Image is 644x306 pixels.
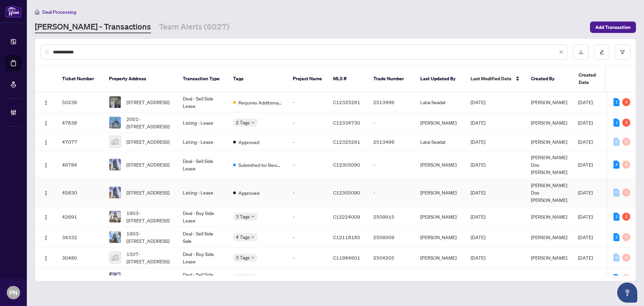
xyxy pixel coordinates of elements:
[578,214,593,220] span: [DATE]
[471,214,485,220] span: [DATE]
[126,161,169,168] span: [STREET_ADDRESS]
[578,189,593,195] span: [DATE]
[559,50,563,54] span: close
[43,163,49,168] img: Logo
[238,189,259,196] span: Approved
[177,113,228,133] td: Listing - Lease
[57,133,104,151] td: 47077
[613,254,620,262] div: 0
[236,274,250,282] span: 4 Tags
[126,209,172,224] span: 1903-[STREET_ADDRESS]
[41,136,51,147] button: Logo
[531,234,567,240] span: [PERSON_NAME]
[57,92,104,113] td: 50239
[599,50,604,54] span: edit
[177,227,228,248] td: Deal - Sell Side Sale
[41,117,51,128] button: Logo
[368,66,415,92] th: Trade Number
[236,213,250,220] span: 3 Tags
[177,151,228,179] td: Deal - Sell Side Lease
[41,273,51,283] button: Logo
[415,248,465,268] td: [PERSON_NAME]
[177,207,228,227] td: Deal - Buy Side Lease
[41,97,51,107] button: Logo
[126,250,172,265] span: 1507-[STREET_ADDRESS]
[573,44,589,60] button: download
[236,119,250,126] span: 2 Tags
[287,133,328,151] td: -
[415,227,465,248] td: [PERSON_NAME]
[615,44,630,60] button: filter
[622,161,630,169] div: 0
[287,66,328,92] th: Project Name
[287,248,328,268] td: -
[594,44,609,60] button: edit
[531,182,567,203] span: [PERSON_NAME] Dos [PERSON_NAME]
[578,120,593,126] span: [DATE]
[368,92,415,113] td: 2513496
[333,214,360,220] span: C12224009
[595,22,631,33] span: Add Transaction
[57,151,104,179] td: 46784
[57,227,104,248] td: 34332
[368,268,415,289] td: 2503161
[622,188,630,196] div: 0
[43,140,49,145] img: Logo
[43,190,49,196] img: Logo
[415,113,465,133] td: [PERSON_NAME]
[109,252,121,263] img: thumbnail-img
[251,235,255,239] span: down
[57,268,104,289] td: 28113
[415,207,465,227] td: [PERSON_NAME]
[578,99,593,105] span: [DATE]
[622,254,630,262] div: 0
[531,120,567,126] span: [PERSON_NAME]
[41,211,51,222] button: Logo
[368,179,415,207] td: -
[43,121,49,126] img: Logo
[333,99,360,105] span: C12325291
[35,21,151,33] a: [PERSON_NAME] - Transactions
[415,133,465,151] td: Latai Seadat
[57,248,104,268] td: 30480
[236,254,250,261] span: 3 Tags
[251,256,255,259] span: down
[236,233,250,241] span: 4 Tags
[368,207,415,227] td: 2509915
[617,282,637,303] button: Open asap
[126,230,172,245] span: 1903-[STREET_ADDRESS]
[613,138,620,146] div: 0
[578,234,593,240] span: [DATE]
[590,21,636,33] button: Add Transaction
[35,10,40,14] span: home
[415,66,465,92] th: Last Updated By
[368,227,415,248] td: 2506009
[109,117,121,128] img: thumbnail-img
[471,99,485,105] span: [DATE]
[620,50,625,54] span: filter
[622,98,630,106] div: 4
[415,179,465,207] td: [PERSON_NAME]
[471,162,485,168] span: [DATE]
[368,248,415,268] td: 2504205
[43,215,49,220] img: Logo
[368,113,415,133] td: -
[531,154,567,175] span: [PERSON_NAME] Dos [PERSON_NAME]
[41,187,51,198] button: Logo
[177,92,228,113] td: Deal - Sell Side Lease
[104,66,177,92] th: Property Address
[333,139,360,145] span: C12325291
[287,227,328,248] td: -
[578,255,593,261] span: [DATE]
[471,255,485,261] span: [DATE]
[126,115,172,130] span: 2001-[STREET_ADDRESS]
[622,274,630,282] div: 0
[238,138,259,146] span: Approved
[287,113,328,133] td: -
[43,235,49,241] img: Logo
[43,256,49,261] img: Logo
[57,207,104,227] td: 42691
[613,233,620,241] div: 2
[238,161,282,169] span: Submitted for Review
[126,189,169,196] span: [STREET_ADDRESS]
